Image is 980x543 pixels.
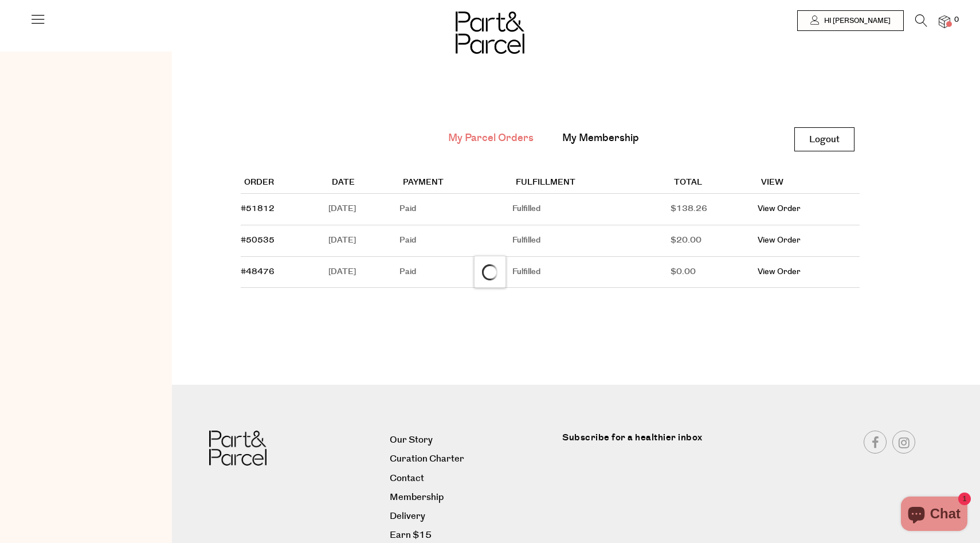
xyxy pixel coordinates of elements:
td: Fulfilled [512,225,671,257]
a: Contact [390,471,554,486]
th: Fulfillment [512,173,671,194]
img: Part&Parcel [456,11,524,54]
a: Membership [390,490,554,505]
td: Paid [399,225,513,257]
td: Paid [399,194,513,225]
a: #51812 [241,203,275,214]
a: 0 [939,15,950,28]
a: #48476 [241,266,275,278]
td: Paid [399,257,513,288]
a: Delivery [390,509,554,524]
a: My Parcel Orders [448,131,534,146]
a: View Order [758,266,801,278]
span: 0 [951,15,962,25]
inbox-online-store-chat: Shopify online store chat [897,497,971,534]
th: Total [671,173,758,194]
label: Subscribe for a healthier inbox [562,431,743,453]
a: #50535 [241,235,275,246]
th: Date [328,173,399,194]
th: Payment [399,173,513,194]
td: $0.00 [671,257,758,288]
span: Hi [PERSON_NAME] [821,16,891,26]
td: $20.00 [671,225,758,257]
a: View Order [758,235,801,246]
td: [DATE] [328,194,399,225]
td: Fulfilled [512,194,671,225]
a: Our Story [390,432,554,448]
a: Curation Charter [390,451,554,467]
img: Part&Parcel [209,431,266,466]
th: View [758,173,860,194]
th: Order [241,173,328,194]
td: $138.26 [671,194,758,225]
a: View Order [758,203,801,214]
a: Earn $15 [390,528,554,543]
td: [DATE] [328,225,399,257]
td: Fulfilled [512,257,671,288]
a: Logout [794,127,854,151]
a: My Membership [562,131,639,146]
td: [DATE] [328,257,399,288]
a: Hi [PERSON_NAME] [797,10,904,31]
